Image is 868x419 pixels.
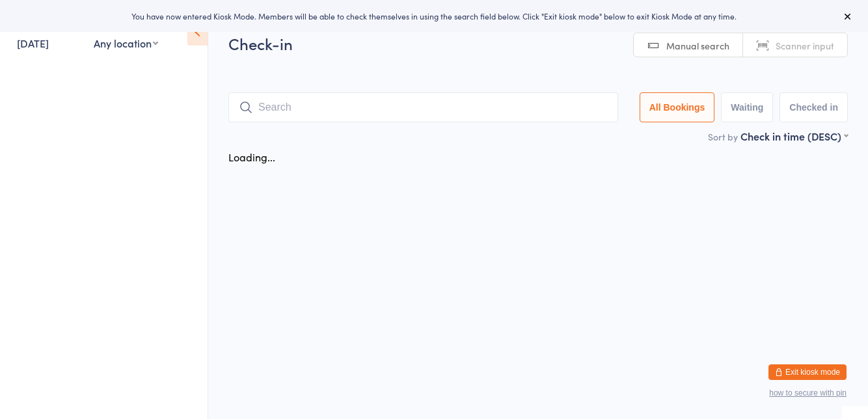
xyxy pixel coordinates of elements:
[17,36,49,50] a: [DATE]
[21,10,847,21] div: You have now entered Kiosk Mode. Members will be able to check themselves in using the search fie...
[666,39,729,52] span: Manual search
[94,36,158,50] div: Any location
[228,150,275,164] div: Loading...
[640,92,715,122] button: All Bookings
[228,33,848,54] h2: Check-in
[769,388,847,398] button: how to secure with pin
[721,92,773,122] button: Waiting
[780,92,848,122] button: Checked in
[740,129,848,143] div: Check in time (DESC)
[708,130,738,143] label: Sort by
[228,92,618,122] input: Search
[776,39,834,52] span: Scanner input
[768,364,847,380] button: Exit kiosk mode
